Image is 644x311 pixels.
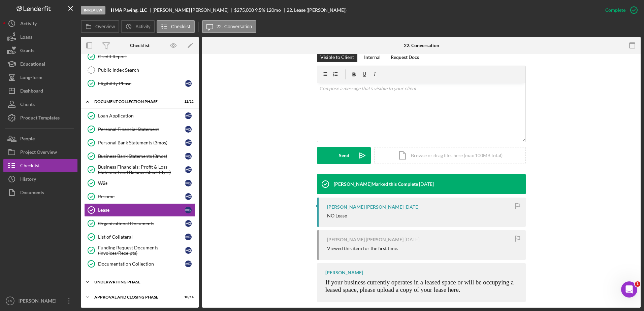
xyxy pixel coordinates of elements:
[185,247,192,254] div: M G
[98,234,185,240] div: List of Collateral
[171,24,190,29] label: Checklist
[3,98,77,111] a: Clients
[20,71,42,86] div: Long-Term
[391,52,419,62] div: Request Docs
[20,172,36,187] div: History
[98,113,185,118] div: Loan Application
[20,132,35,147] div: People
[405,237,419,242] time: 2025-04-11 16:03
[81,6,105,14] div: In Review
[98,54,195,59] div: Credit Report
[98,81,185,86] div: Eligibility Phase
[404,43,439,48] div: 22. Conversation
[3,172,77,186] button: History
[84,50,195,63] a: Credit Report
[3,145,77,159] button: Project Overview
[185,126,192,133] div: M G
[255,7,265,13] div: 9.5 %
[84,163,195,176] a: Business Financials: Profit & Loss Statement and Balance Sheet (3yrs)MG
[98,194,185,199] div: Resume
[84,257,195,271] a: Documentation CollectionMG
[185,193,192,200] div: M G
[84,190,195,203] a: ResumeMG
[185,207,192,213] div: M G
[17,294,61,309] div: [PERSON_NAME]
[287,7,347,13] div: 22. Lease ([PERSON_NAME])
[84,123,195,136] a: Personal Financial StatementMG
[94,295,177,299] div: Approval and Closing Phase
[182,295,194,299] div: 10 / 14
[84,244,195,257] a: Funding Request Documents (Invoices/Receipts)MG
[3,186,77,199] button: Documents
[325,279,514,293] span: If your business currently operates in a leased space or will be occupying a leased space, please...
[84,203,195,217] a: LeaseMG
[182,100,194,104] div: 12 / 12
[3,84,77,98] button: Dashboard
[98,127,185,132] div: Personal Financial Statement
[325,270,363,275] div: [PERSON_NAME]
[84,136,195,149] a: Personal Bank Statements (3mos)MG
[327,204,404,210] div: [PERSON_NAME] [PERSON_NAME]
[98,221,185,226] div: Organizational Documents
[20,44,34,59] div: Grants
[3,57,77,71] button: Educational
[84,77,195,90] a: Eligibility PhaseMG
[94,100,177,104] div: Document Collection Phase
[95,24,115,29] label: Overview
[20,111,60,126] div: Product Templates
[185,80,192,87] div: M G
[361,52,384,62] button: Internal
[3,30,77,44] button: Loans
[327,237,404,242] div: [PERSON_NAME] [PERSON_NAME]
[130,43,150,48] div: Checklist
[217,24,252,29] label: 22. Conversation
[3,159,77,172] a: Checklist
[98,207,185,213] div: Lease
[3,111,77,125] a: Product Templates
[387,52,422,62] button: Request Docs
[81,20,119,33] button: Overview
[20,159,40,174] div: Checklist
[20,84,43,99] div: Dashboard
[84,176,195,190] a: W2sMG
[84,63,195,77] a: Public Index Search
[20,145,57,161] div: Project Overview
[185,139,192,146] div: M G
[153,7,234,13] div: [PERSON_NAME] [PERSON_NAME]
[339,147,349,164] div: Send
[84,217,195,230] a: Organizational DocumentsMG
[202,20,257,33] button: 22. Conversation
[327,246,398,251] div: Viewed this item for the first time.
[3,132,77,145] a: People
[327,213,347,218] div: NO Lease
[185,153,192,160] div: M G
[98,153,185,159] div: Business Bank Statements (3mos)
[635,281,640,287] span: 1
[20,57,45,72] div: Educational
[121,20,155,33] button: Activity
[135,24,150,29] label: Activity
[3,71,77,84] button: Long-Term
[317,147,371,164] button: Send
[185,261,192,267] div: M G
[605,3,625,17] div: Complete
[3,44,77,57] button: Grants
[3,17,77,30] button: Activity
[621,281,637,298] iframe: Intercom live chat
[98,164,185,175] div: Business Financials: Profit & Loss Statement and Balance Sheet (3yrs)
[20,98,35,113] div: Clients
[98,140,185,145] div: Personal Bank Statements (3mos)
[98,245,185,256] div: Funding Request Documents (Invoices/Receipts)
[334,181,418,187] div: [PERSON_NAME] Marked this Complete
[599,3,641,17] button: Complete
[185,234,192,240] div: M G
[20,186,44,201] div: Documents
[320,52,354,62] div: Visible to Client
[98,180,185,186] div: W2s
